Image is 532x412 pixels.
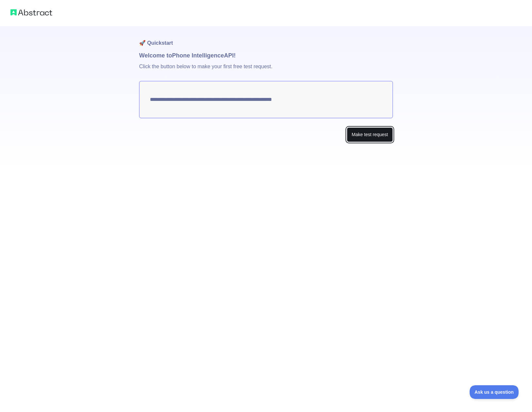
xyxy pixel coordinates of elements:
[139,60,393,81] p: Click the button below to make your first free test request.
[139,51,393,60] h1: Welcome to Phone Intelligence API!
[347,127,393,142] button: Make test request
[139,26,393,51] h1: 🚀 Quickstart
[10,8,52,17] img: Abstract logo
[470,385,519,399] iframe: Toggle Customer Support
